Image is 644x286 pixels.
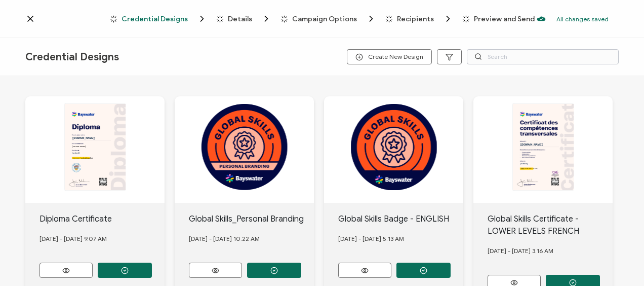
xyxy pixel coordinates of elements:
[556,15,609,23] p: All changes saved
[110,14,207,24] span: Credential Designs
[488,213,613,237] div: Global Skills Certificate - LOWER LEVELS FRENCH
[216,14,271,24] span: Details
[467,49,619,64] input: Search
[474,15,535,23] span: Preview and Send
[189,225,314,253] div: [DATE] - [DATE] 10.22 AM
[593,237,644,286] iframe: Chat Widget
[189,213,314,225] div: Global Skills_Personal Branding
[110,14,535,24] div: Breadcrumb
[397,15,434,23] span: Recipients
[122,15,188,23] span: Credential Designs
[385,14,453,24] span: Recipients
[488,237,613,265] div: [DATE] - [DATE] 3.16 AM
[462,15,535,23] span: Preview and Send
[338,225,464,253] div: [DATE] - [DATE] 5.13 AM
[39,213,165,225] div: Diploma Certificate
[39,225,165,253] div: [DATE] - [DATE] 9.07 AM
[25,51,119,63] span: Credential Designs
[347,49,432,64] button: Create New Design
[228,15,252,23] span: Details
[338,213,464,225] div: Global Skills Badge - ENGLISH
[355,53,423,61] span: Create New Design
[280,14,376,24] span: Campaign Options
[292,15,357,23] span: Campaign Options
